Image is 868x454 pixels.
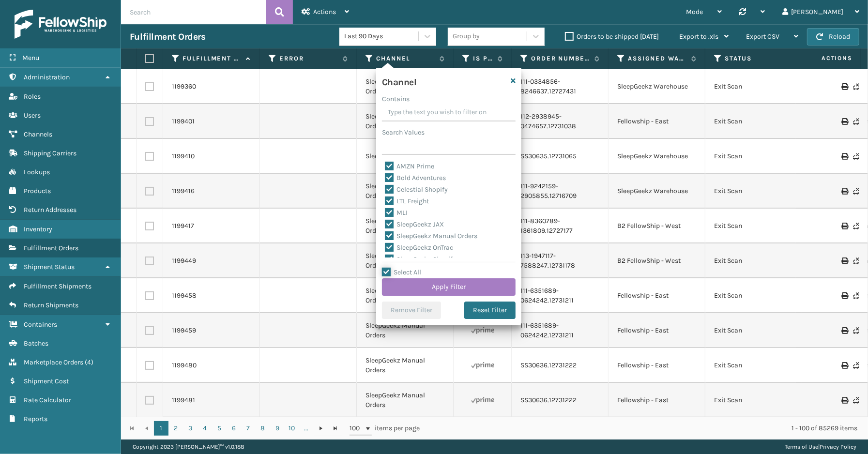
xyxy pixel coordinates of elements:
label: SleepGeekz Shopify [385,255,456,263]
label: Search Values [382,127,425,137]
span: Shipment Status [24,263,75,271]
td: Exit Scan [705,243,802,278]
td: Fellowship - East [609,383,705,418]
span: Mode [686,8,703,16]
span: Export to .xls [679,32,718,41]
i: Print Label [841,83,847,90]
a: 1199481 [172,395,195,405]
td: Fellowship - East [609,313,705,348]
span: Go to the last page [332,424,339,432]
td: Fellowship - East [609,348,705,383]
span: Lookups [24,168,50,176]
span: Administration [24,73,70,81]
a: SS30636.12731222 [520,395,577,405]
i: Never Shipped [853,292,859,299]
i: Print Label [841,118,847,125]
a: 113-1947117-7588247.12731178 [520,251,599,271]
span: Export CSV [746,32,779,41]
a: 1199410 [172,151,195,161]
span: Roles [24,92,41,101]
td: B2 FellowShip - West [609,209,705,243]
a: 3 [183,421,198,436]
td: SleepGeekz Manual Orders [357,174,454,209]
a: 7 [241,421,256,436]
label: Channel [376,54,435,63]
div: Last 90 Days [344,31,419,42]
td: SleepGeekz Manual Orders [357,278,454,313]
span: Return Shipments [24,301,78,309]
i: Never Shipped [853,118,859,125]
td: SleepGeekz JAX [357,139,454,174]
a: 9 [270,421,285,436]
label: MLI [385,209,408,217]
a: 10 [285,421,299,436]
span: Channels [24,130,52,138]
td: SleepGeekz Manual Orders [357,69,454,104]
td: SleepGeekz Manual Orders [357,348,454,383]
a: 8 [256,421,270,436]
td: B2 FellowShip - West [609,243,705,278]
td: Exit Scan [705,278,802,313]
label: AMZN Prime [385,162,434,170]
a: SS30635.12731065 [520,151,577,161]
a: 1199459 [172,326,196,335]
span: items per page [350,421,420,436]
a: 1199401 [172,117,195,126]
label: Is Prime [473,54,493,63]
label: SleepGeekz OnTrac [385,243,453,252]
label: Celestial Shopify [385,185,448,194]
a: 1199458 [172,291,197,301]
td: SleepGeekz Manual Orders [357,313,454,348]
i: Print Label [841,292,847,299]
span: Shipping Carriers [24,149,76,157]
a: 6 [227,421,241,436]
span: ( 4 ) [85,358,93,366]
a: 1199360 [172,82,196,91]
label: Error [279,54,338,63]
a: 4 [198,421,212,436]
button: Apply Filter [382,278,516,296]
i: Never Shipped [853,153,859,160]
a: 1 [154,421,168,436]
td: Fellowship - East [609,104,705,139]
span: Fulfillment Shipments [24,282,91,290]
i: Never Shipped [853,257,859,264]
label: Fulfillment Order Id [183,54,241,63]
span: Actions [313,8,336,16]
i: Never Shipped [853,397,859,404]
td: Exit Scan [705,383,802,418]
span: Actions [791,50,858,66]
label: Contains [382,94,410,104]
i: Never Shipped [853,223,859,229]
td: Exit Scan [705,348,802,383]
a: SS30636.12731222 [520,361,577,370]
i: Never Shipped [853,188,859,195]
td: SleepGeekz Warehouse [609,174,705,209]
span: Users [24,111,41,120]
span: Return Addresses [24,206,76,214]
div: Group by [453,31,480,42]
a: 1199449 [172,256,196,266]
td: Exit Scan [705,209,802,243]
span: Inventory [24,225,52,233]
a: 111-8360789-1361809.12727177 [520,216,599,236]
a: 1199416 [172,186,195,196]
i: Print Label [841,327,847,334]
label: Bold Adventures [385,174,446,182]
i: Print Label [841,257,847,264]
a: 111-9242159-2905855.12716709 [520,182,599,201]
span: Menu [22,54,39,62]
a: Privacy Policy [820,443,856,450]
label: LTL Freight [385,197,429,205]
span: Batches [24,339,48,348]
a: Go to the last page [328,421,343,436]
h3: Fulfillment Orders [130,31,205,43]
span: Fulfillment Orders [24,244,78,252]
a: 111-0334856-8246637.12727431 [520,77,599,96]
label: Orders to be shipped [DATE] [565,32,659,41]
div: 1 - 100 of 85269 items [433,424,857,433]
a: ... [299,421,314,436]
a: 2 [168,421,183,436]
label: SleepGeekz JAX [385,220,444,228]
span: Go to the next page [317,424,325,432]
